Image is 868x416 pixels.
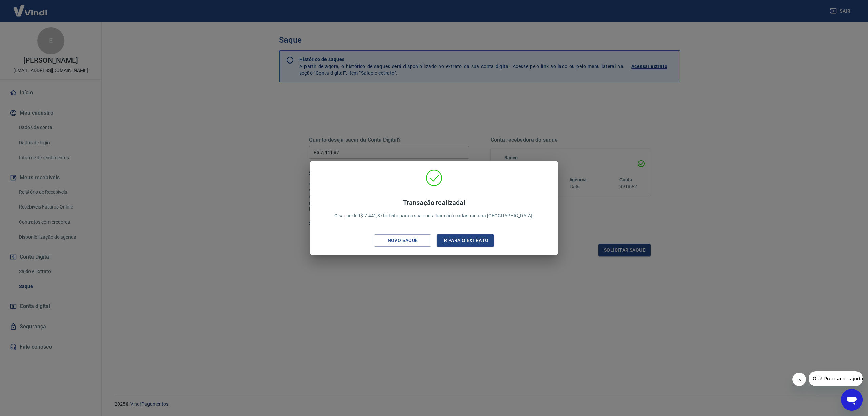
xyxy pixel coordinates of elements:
div: Novo saque [379,236,426,245]
p: O saque de R$ 7.441,87 foi feito para a sua conta bancária cadastrada na [GEOGRAPHIC_DATA]. [334,199,534,219]
button: Ir para o extrato [437,234,494,247]
iframe: Fechar mensagem [792,373,806,386]
span: Olá! Precisa de ajuda? [4,5,57,10]
button: Novo saque [374,234,431,247]
h4: Transação realizada! [334,199,534,207]
iframe: Mensagem da empresa [809,371,863,386]
iframe: Botão para abrir a janela de mensagens [841,389,863,411]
